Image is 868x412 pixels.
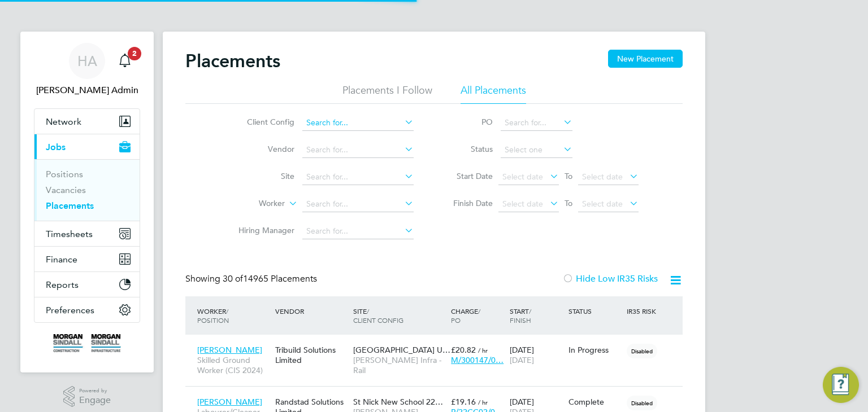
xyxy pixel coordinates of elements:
[568,345,622,355] div: In Progress
[34,134,140,159] button: Jobs
[582,199,623,209] span: Select date
[478,346,488,354] span: / hr
[510,355,534,365] span: [DATE]
[46,254,77,265] span: Finance
[229,117,294,127] label: Client Config
[353,306,403,325] span: / Client Config
[451,345,476,355] span: £20.82
[350,301,448,330] div: Site
[197,397,262,407] span: [PERSON_NAME]
[302,142,414,158] input: Search for...
[223,273,243,284] span: 30 of
[568,397,622,407] div: Complete
[197,355,270,375] span: Skilled Ground Worker (CIS 2024)
[194,339,683,348] a: [PERSON_NAME]Skilled Ground Worker (CIS 2024)Tribuild Solutions Limited[GEOGRAPHIC_DATA] U…[PERSO...
[272,301,350,321] div: Vendor
[478,398,488,406] span: / hr
[442,171,493,181] label: Start Date
[46,142,66,152] span: Jobs
[20,32,154,372] nav: Main navigation
[562,273,658,284] label: Hide Low IR35 Risks
[194,301,272,330] div: Worker
[442,117,493,127] label: PO
[34,247,140,271] button: Finance
[501,115,572,131] input: Search for...
[46,305,94,315] span: Preferences
[624,301,663,321] div: IR35 Risk
[46,200,94,211] a: Placements
[46,229,93,239] span: Timesheets
[342,84,432,104] li: Placements I Follow
[34,159,140,221] div: Jobs
[46,169,83,179] a: Positions
[197,306,229,325] span: / Position
[63,386,111,407] a: Powered byEngage
[79,386,111,396] span: Powered by
[34,221,140,246] button: Timesheets
[79,396,111,405] span: Engage
[353,345,450,355] span: [GEOGRAPHIC_DATA] U…
[566,301,624,321] div: Status
[194,391,683,400] a: [PERSON_NAME]Labourer/Cleaner 2025Randstad Solutions LimitedSt Nick New School 22…[PERSON_NAME] C...
[229,171,294,181] label: Site
[627,396,657,410] span: Disabled
[229,144,294,154] label: Vendor
[46,279,79,290] span: Reports
[353,397,443,407] span: St Nick New School 22…
[46,116,81,127] span: Network
[302,223,414,239] input: Search for...
[220,198,285,209] label: Worker
[451,355,504,365] span: M/300147/0…
[197,345,262,355] span: [PERSON_NAME]
[608,50,683,68] button: New Placement
[561,196,576,211] span: To
[223,273,317,284] span: 14965 Placements
[302,169,414,185] input: Search for...
[442,198,493,208] label: Finish Date
[229,225,294,235] label: Hiring Manager
[185,273,319,285] div: Showing
[442,144,493,154] label: Status
[627,344,657,358] span: Disabled
[501,142,572,158] input: Select one
[451,306,480,325] span: / PO
[507,339,566,371] div: [DATE]
[582,172,623,182] span: Select date
[46,185,86,195] a: Vacancies
[34,272,140,297] button: Reports
[128,47,141,60] span: 2
[114,43,136,79] a: 2
[448,301,507,330] div: Charge
[185,50,280,72] h2: Placements
[34,109,140,134] button: Network
[561,169,576,183] span: To
[302,196,414,212] input: Search for...
[353,355,445,375] span: [PERSON_NAME] Infra - Rail
[53,334,121,352] img: morgansindall-logo-retina.png
[34,43,140,97] a: HA[PERSON_NAME] Admin
[502,199,543,209] span: Select date
[34,334,140,352] a: Go to home page
[302,115,414,131] input: Search for...
[451,397,476,407] span: £19.16
[510,306,531,325] span: / Finish
[77,54,97,68] span: HA
[34,297,140,322] button: Preferences
[502,172,543,182] span: Select date
[461,84,526,104] li: All Placements
[272,339,350,371] div: Tribuild Solutions Limited
[507,301,566,330] div: Start
[823,367,859,403] button: Engage Resource Center
[34,84,140,97] span: Hays Admin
